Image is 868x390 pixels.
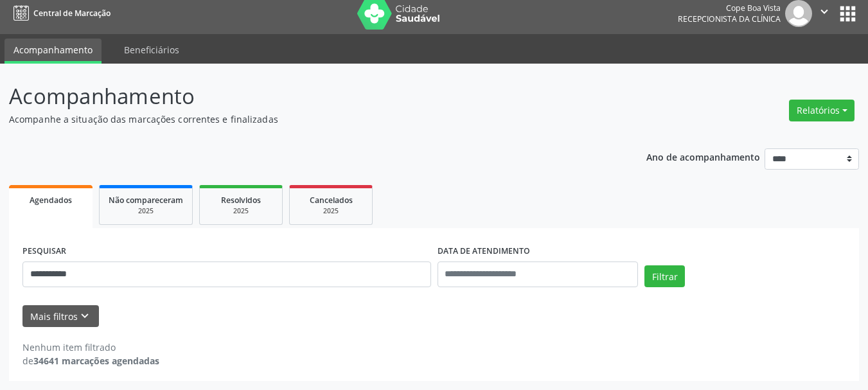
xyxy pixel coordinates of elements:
button: Relatórios [789,100,855,121]
strong: 34641 marcações agendadas [33,355,159,367]
button: apps [837,3,859,25]
button: Filtrar [644,265,685,287]
a: Beneficiários [115,39,188,61]
div: Nenhum item filtrado [22,341,159,354]
span: Recepcionista da clínica [678,13,781,24]
p: Ano de acompanhamento [646,148,760,164]
a: Central de Marcação [9,3,111,24]
a: Acompanhamento [4,39,102,64]
div: 2025 [299,206,363,216]
p: Acompanhamento [9,80,604,112]
div: de [22,354,159,368]
span: Agendados [30,195,72,206]
div: Cope Boa Vista [678,3,781,13]
span: Central de Marcação [33,8,111,19]
span: Resolvidos [221,195,261,206]
i: keyboard_arrow_down [78,309,92,323]
span: Não compareceram [109,195,183,206]
div: 2025 [209,206,273,216]
label: DATA DE ATENDIMENTO [438,242,530,261]
label: PESQUISAR [22,242,66,261]
button: Mais filtroskeyboard_arrow_down [22,305,99,328]
div: 2025 [109,206,183,216]
span: Cancelados [310,195,353,206]
i:  [817,4,831,19]
p: Acompanhe a situação das marcações correntes e finalizadas [9,112,604,126]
